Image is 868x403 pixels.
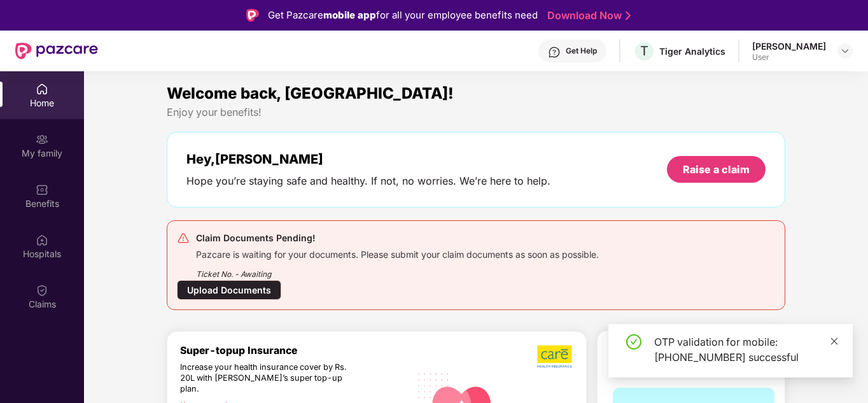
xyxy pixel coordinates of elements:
[36,183,48,196] img: svg+xml;base64,PHN2ZyBpZD0iQmVuZWZpdHMiIHhtbG5zPSJodHRwOi8vd3d3LnczLm9yZy8yMDAwL3N2ZyIgd2lkdGg9Ij...
[186,152,550,167] div: Hey, [PERSON_NAME]
[840,46,850,56] img: svg+xml;base64,PHN2ZyBpZD0iRHJvcGRvd24tMzJ4MzIiIHhtbG5zPSJodHRwOi8vd3d3LnczLm9yZy8yMDAwL3N2ZyIgd2...
[683,162,750,176] div: Raise a claim
[177,280,281,300] div: Upload Documents
[196,230,599,246] div: Claim Documents Pending!
[36,284,48,297] img: svg+xml;base64,PHN2ZyBpZD0iQ2xhaW0iIHhtbG5zPSJodHRwOi8vd3d3LnczLm9yZy8yMDAwL3N2ZyIgd2lkdGg9IjIwIi...
[246,9,259,22] img: Logo
[659,45,725,57] div: Tiger Analytics
[180,362,354,395] div: Increase your health insurance cover by Rs. 20L with [PERSON_NAME]’s super top-up plan.
[15,43,98,59] img: New Pazcare Logo
[626,334,641,350] span: check-circle
[167,106,785,119] div: Enjoy your benefits!
[752,40,826,52] div: [PERSON_NAME]
[196,246,599,260] div: Pazcare is waiting for your documents. Please submit your claim documents as soon as possible.
[830,337,839,346] span: close
[537,344,573,369] img: b5dec4f62d2307b9de63beb79f102df3.png
[196,260,599,280] div: Ticket No. - Awaiting
[268,8,538,23] div: Get Pazcare for all your employee benefits need
[177,232,190,244] img: svg+xml;base64,PHN2ZyB4bWxucz0iaHR0cDovL3d3dy53My5vcmcvMjAwMC9zdmciIHdpZHRoPSIyNCIgaGVpZ2h0PSIyNC...
[752,52,826,62] div: User
[36,133,48,146] img: svg+xml;base64,PHN2ZyB3aWR0aD0iMjAiIGhlaWdodD0iMjAiIHZpZXdCb3g9IjAgMCAyMCAyMCIgZmlsbD0ibm9uZSIgeG...
[36,83,48,95] img: svg+xml;base64,PHN2ZyBpZD0iSG9tZSIgeG1sbnM9Imh0dHA6Ly93d3cudzMub3JnLzIwMDAvc3ZnIiB3aWR0aD0iMjAiIG...
[626,9,631,22] img: Stroke
[323,9,376,21] strong: mobile app
[654,334,837,365] div: OTP validation for mobile: [PHONE_NUMBER] successful
[36,234,48,246] img: svg+xml;base64,PHN2ZyBpZD0iSG9zcGl0YWxzIiB4bWxucz0iaHR0cDovL3d3dy53My5vcmcvMjAwMC9zdmciIHdpZHRoPS...
[167,84,454,103] span: Welcome back, [GEOGRAPHIC_DATA]!
[547,9,627,22] a: Download Now
[186,174,550,188] div: Hope you’re staying safe and healthy. If not, no worries. We’re here to help.
[180,344,410,357] div: Super-topup Insurance
[640,43,648,59] span: T
[566,46,597,56] div: Get Help
[548,46,561,59] img: svg+xml;base64,PHN2ZyBpZD0iSGVscC0zMngzMiIgeG1sbnM9Imh0dHA6Ly93d3cudzMub3JnLzIwMDAvc3ZnIiB3aWR0aD...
